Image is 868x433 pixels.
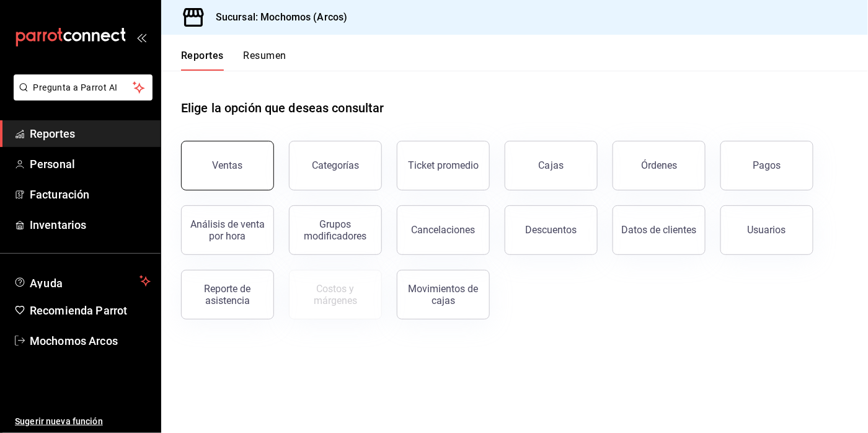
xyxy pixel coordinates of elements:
div: Datos de clientes [622,224,697,236]
button: Reportes [181,50,224,71]
span: Personal [30,156,151,172]
button: Movimientos de cajas [397,270,490,319]
div: Cajas [539,158,564,173]
button: Análisis de venta por hora [181,205,274,255]
h3: Sucursal: Mochomos (Arcos) [206,10,347,25]
div: Movimientos de cajas [405,283,482,306]
div: Ticket promedio [408,159,479,171]
div: Reporte de asistencia [189,283,266,306]
div: Grupos modificadores [297,218,374,242]
button: Pagos [720,141,813,190]
span: Recomienda Parrot [30,302,151,319]
div: Usuarios [748,224,786,236]
button: Resumen [244,50,286,71]
a: Pregunta a Parrot AI [9,90,153,103]
div: Categorías [312,159,359,171]
button: Reporte de asistencia [181,270,274,319]
button: Grupos modificadores [289,205,382,255]
span: Sugerir nueva función [15,415,151,428]
button: Órdenes [613,141,706,190]
h1: Elige la opción que deseas consultar [181,99,384,117]
button: open_drawer_menu [136,32,146,42]
div: Órdenes [641,159,677,171]
span: Mochomos Arcos [30,333,151,349]
button: Datos de clientes [613,205,706,255]
div: Cancelaciones [412,224,476,236]
div: Pagos [753,159,781,171]
button: Ventas [181,141,274,190]
span: Ayuda [30,274,135,288]
div: navigation tabs [181,50,286,71]
span: Facturación [30,186,151,203]
div: Descuentos [526,224,577,236]
button: Cancelaciones [397,205,490,255]
div: Costos y márgenes [297,283,374,306]
div: Análisis de venta por hora [189,218,266,242]
button: Pregunta a Parrot AI [14,74,153,100]
button: Categorías [289,141,382,190]
span: Reportes [30,125,151,142]
span: Pregunta a Parrot AI [33,81,133,94]
div: Ventas [213,159,243,171]
button: Contrata inventarios para ver este reporte [289,270,382,319]
span: Inventarios [30,216,151,233]
button: Descuentos [505,205,598,255]
a: Cajas [505,141,598,190]
button: Ticket promedio [397,141,490,190]
button: Usuarios [720,205,813,255]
